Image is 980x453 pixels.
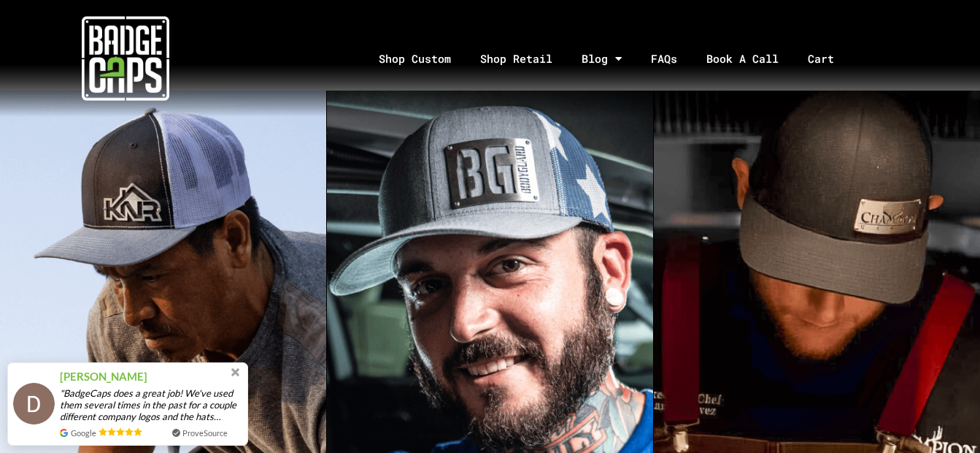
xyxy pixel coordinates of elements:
[252,20,980,97] nav: Menu
[567,20,636,97] a: Blog
[364,20,466,97] a: Shop Custom
[71,427,96,439] span: Google
[793,20,867,97] a: Cart
[60,429,68,437] img: provesource review source
[466,20,567,97] a: Shop Retail
[636,20,692,97] a: FAQs
[60,387,242,422] span: "BadgeCaps does a great job! We've used them several times in the past for a couple different com...
[907,383,980,453] iframe: Chat Widget
[692,20,793,97] a: Book A Call
[182,427,228,439] a: ProveSource
[13,383,55,425] img: provesource social proof notification image
[60,368,147,385] span: [PERSON_NAME]
[82,15,169,102] img: badgecaps white logo with green acccent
